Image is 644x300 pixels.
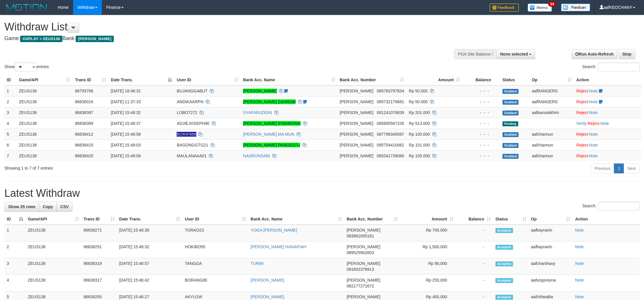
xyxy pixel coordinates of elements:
th: Op: activate to sort column ascending [529,75,574,85]
th: Action [574,75,641,85]
td: 5 [4,129,17,139]
span: Grabbed [502,89,519,94]
span: Copy 085732179681 to clipboard [377,99,404,104]
td: HOKIBO55 [182,242,248,258]
td: 86838271 [81,225,117,242]
td: · [574,139,641,150]
a: Note [589,110,598,115]
span: [PERSON_NAME] [340,154,373,158]
td: · [574,150,641,161]
a: Note [589,89,598,93]
a: 1 [614,163,624,173]
td: 2 [4,96,17,107]
span: Rp 50.000 [409,99,428,104]
a: Reject [576,132,588,137]
span: [PERSON_NAME] [347,294,380,299]
span: Copy [43,204,53,209]
a: CSV [56,202,73,212]
td: · [574,85,641,96]
span: [DATE] 15:48:32 [111,110,141,115]
a: Reject [588,121,599,126]
th: Trans ID: activate to sort column ascending [73,75,108,85]
td: ZEUS138 [25,225,81,242]
span: Copy 081802378913 to clipboard [347,267,374,272]
span: Copy 083861655181 to clipboard [347,234,374,238]
td: 7 [4,150,17,161]
a: Reject [576,89,588,93]
span: [DATE] 15:48:37 [111,121,141,126]
th: Date Trans.: activate to sort column ascending [117,214,183,225]
span: 86838412 [75,132,93,137]
label: Search: [582,202,640,211]
span: [PERSON_NAME] [76,36,113,42]
td: ZEUS138 [17,85,73,96]
span: OXPLAY > ZEUS138 [20,36,62,42]
td: 1 [4,85,17,96]
a: Reject [576,154,588,158]
th: Balance: activate to sort column ascending [456,214,493,225]
span: CSV [60,204,69,209]
a: Reject [576,99,588,104]
span: Rp 513.000 [409,121,430,126]
div: - - - [465,131,497,137]
td: TORAO23 [182,225,248,242]
th: Status: activate to sort column ascending [493,214,529,225]
td: aafchanthavy [529,258,573,275]
div: - - - [465,88,497,94]
td: [DATE] 15:46:57 [117,258,183,275]
td: Rp 90,000 [400,258,456,275]
td: 4 [4,118,17,129]
td: ZEUS138 [25,258,81,275]
td: aafRANGERS [529,96,574,107]
td: - [456,258,493,275]
td: Rp 700,000 [400,225,456,242]
td: 3 [4,258,25,275]
span: [DATE] 11:37:33 [111,99,141,104]
a: Show 25 rows [4,202,39,212]
th: Amount: activate to sort column ascending [407,75,462,85]
a: Verify [576,121,587,126]
span: Nama rekening ada tanda titik/strip, harap diedit [177,132,196,137]
img: Feedback.jpg [490,4,519,12]
div: - - - [465,142,497,148]
label: Search: [582,63,640,71]
td: 86838317 [81,275,117,292]
span: [PERSON_NAME] [347,244,380,249]
td: ZEUS138 [17,129,73,139]
th: Action [573,214,640,225]
h1: Latest Withdraw [4,187,640,199]
div: Showing 1 to 7 of 7 entries [4,163,264,171]
div: PGA Site Balance / [454,49,496,59]
span: [PERSON_NAME] [340,99,373,104]
span: Accepted [495,245,513,250]
span: 86838415 [75,143,93,147]
a: Reject [576,110,588,115]
div: - - - [465,120,497,126]
td: ZEUS138 [17,96,73,107]
th: ID: activate to sort column descending [4,214,25,225]
span: Copy 089525902603 to clipboard [347,250,374,255]
span: Copy 082177271672 to clipboard [347,284,374,288]
span: LOBO7272 [177,110,197,115]
span: BUJANGGABUT [177,89,207,93]
td: - [456,225,493,242]
span: 86830016 [75,99,93,104]
a: [PERSON_NAME] MA MUN [243,132,294,137]
span: Grabbed [502,143,519,148]
span: [DATE] 15:49:08 [111,154,141,158]
th: Bank Acc. Name: activate to sort column ascending [248,214,344,225]
td: - [456,242,493,258]
th: Bank Acc. Number: activate to sort column ascending [344,214,400,225]
a: Note [575,278,584,282]
span: BAGONGGTG21 [177,143,208,147]
h4: Game: Bank: [4,36,423,42]
a: Note [589,132,598,137]
td: · [574,129,641,139]
td: BORANG86 [182,275,248,292]
input: Search: [598,63,640,71]
td: 3 [4,107,17,118]
a: SYAFARUDDIN [243,110,272,115]
span: Rp 105.000 [409,154,430,158]
span: [PERSON_NAME] [347,278,380,282]
th: User ID: activate to sort column ascending [182,214,248,225]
